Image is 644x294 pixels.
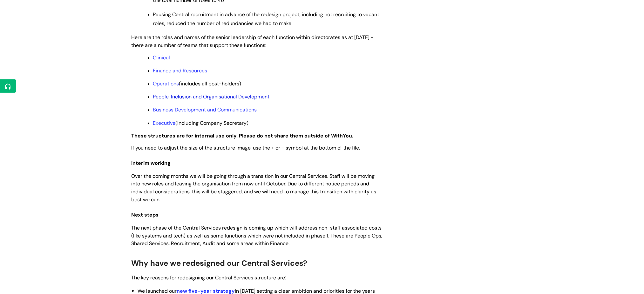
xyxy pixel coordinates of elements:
[132,258,308,268] span: Why have we redesigned our Central Services?
[132,211,159,218] span: Next steps
[153,93,270,100] a: People, Inclusion and Organisational Development
[153,67,207,74] a: Finance and Resources
[153,10,383,29] p: Pausing Central recruitment in advance of the redesign project, including not recruiting to vacan...
[132,144,360,151] span: If you need to adjust the size of the structure image, use the + or - symbol at the bottom of the...
[153,54,170,61] a: Clinical
[153,120,249,126] span: (including Company Secretary)
[132,224,383,247] span: The next phase of the Central Services redesign is coming up which will address non-staff associa...
[132,34,374,49] span: Here are the roles and names of the senior leadership of each function within directorates as at ...
[132,173,376,203] span: Over the coming months we will be going through a transition in our Central Services. Staff will ...
[153,106,257,113] a: Business Development and Communications
[132,274,286,281] span: The key reasons for redesigning our Central Services structure are:
[153,80,241,87] span: (includes all post-holders)
[153,120,176,126] a: Executive
[132,160,171,166] span: Interim working
[132,132,354,139] strong: These structures are for internal use only. Please do not share them outside of WithYou.
[153,80,179,87] a: Operations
